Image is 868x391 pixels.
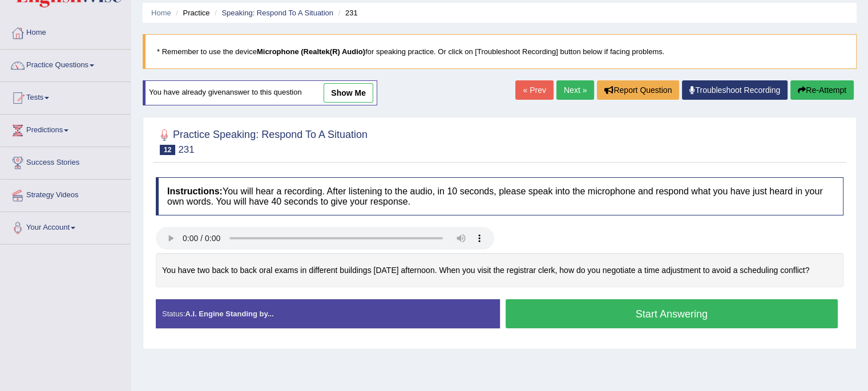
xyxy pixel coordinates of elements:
a: Speaking: Respond To A Situation [221,9,333,17]
li: Practice [173,7,209,18]
b: Instructions: [167,186,223,196]
button: Report Question [597,80,679,100]
h4: You will hear a recording. After listening to the audio, in 10 seconds, please speak into the mic... [156,177,843,215]
a: Home [151,9,171,17]
div: Status: [156,299,500,328]
a: Your Account [1,212,131,241]
blockquote: * Remember to use the device for speaking practice. Or click on [Troubleshoot Recording] button b... [143,34,857,69]
a: show me [324,83,373,103]
a: Predictions [1,115,131,143]
a: Strategy Videos [1,180,131,208]
strong: A.I. Engine Standing by... [185,309,273,318]
a: Practice Questions [1,50,131,78]
div: You have two back to back oral exams in different buildings [DATE] afternoon. When you visit the ... [156,253,843,288]
div: You have already given answer to this question [143,80,377,105]
small: 231 [178,144,194,155]
button: Start Answering [506,299,838,328]
span: 12 [160,145,175,155]
a: Next » [556,80,594,100]
button: Re-Attempt [790,80,854,100]
a: « Prev [515,80,553,100]
h2: Practice Speaking: Respond To A Situation [156,127,368,155]
li: 231 [336,7,358,18]
a: Success Stories [1,147,131,176]
a: Troubleshoot Recording [682,80,788,100]
a: Home [1,17,131,46]
b: Microphone (Realtek(R) Audio) [257,47,365,56]
a: Tests [1,82,131,111]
